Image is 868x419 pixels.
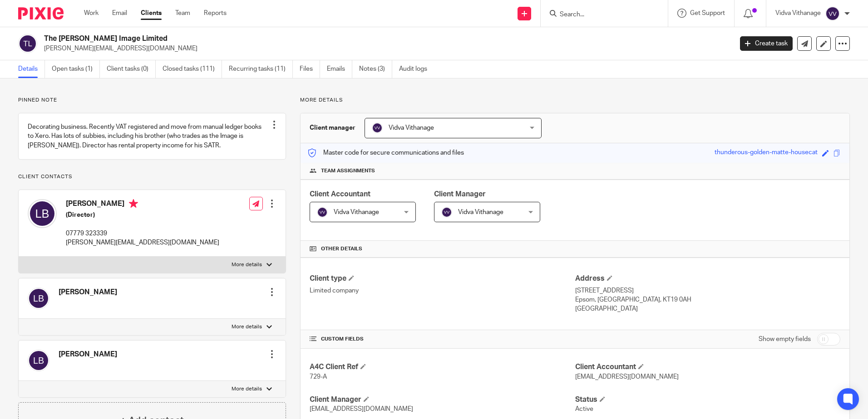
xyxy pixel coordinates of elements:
p: Vidva Vithanage [775,9,821,18]
span: Vidva Vithanage [458,209,503,215]
h4: [PERSON_NAME] [59,350,117,359]
img: svg%3E [372,122,383,133]
h4: [PERSON_NAME] [66,199,219,210]
h4: Client type [310,274,575,283]
h4: Address [575,274,840,283]
a: Recurring tasks (11) [229,60,293,78]
p: More details [232,323,262,331]
img: svg%3E [441,207,452,218]
a: Team [175,9,190,18]
h4: A4C Client Ref [310,362,575,372]
div: thunderous-golden-matte-housecat [715,148,818,158]
p: More details [300,97,850,104]
h4: Client Manager [310,395,575,404]
a: Email [112,9,127,18]
p: [GEOGRAPHIC_DATA] [575,304,840,313]
p: 07779 323339 [66,229,219,238]
span: Vidva Vithanage [389,125,434,131]
span: 729-A [310,374,327,380]
img: svg%3E [825,6,840,21]
p: More details [232,261,262,268]
span: Team assignments [321,167,375,175]
p: Epsom, [GEOGRAPHIC_DATA], KT19 0AH [575,295,840,304]
a: Notes (3) [359,60,392,78]
label: Show empty fields [759,335,811,344]
img: svg%3E [28,350,49,371]
img: Pixie [18,7,64,19]
h4: CUSTOM FIELDS [310,336,575,343]
h2: The [PERSON_NAME] Image Limited [44,34,590,44]
h4: Client Accountant [575,362,840,372]
span: Client Manager [434,190,486,198]
span: Get Support [690,10,725,16]
a: Reports [204,9,227,18]
h4: [PERSON_NAME] [59,287,117,297]
span: Active [575,406,593,412]
img: svg%3E [28,287,49,309]
span: Vidva Vithanage [334,209,379,215]
h5: (Director) [66,210,219,219]
p: Limited company [310,286,575,295]
a: Client tasks (0) [107,60,156,78]
i: Primary [129,199,138,208]
input: Search [559,11,641,19]
h3: Client manager [310,123,355,132]
a: Clients [141,9,162,18]
span: Other details [321,245,362,253]
span: Client Accountant [310,190,370,198]
p: [PERSON_NAME][EMAIL_ADDRESS][DOMAIN_NAME] [66,238,219,247]
img: svg%3E [18,34,37,53]
p: Pinned note [18,97,286,104]
a: Audit logs [399,60,434,78]
p: Master code for secure communications and files [307,148,464,157]
h4: Status [575,395,840,404]
a: Details [18,60,45,78]
p: [PERSON_NAME][EMAIL_ADDRESS][DOMAIN_NAME] [44,44,726,53]
a: Closed tasks (111) [163,60,222,78]
a: Files [300,60,320,78]
a: Create task [740,36,793,51]
a: Emails [327,60,352,78]
span: [EMAIL_ADDRESS][DOMAIN_NAME] [575,374,679,380]
img: svg%3E [317,207,328,218]
p: Client contacts [18,173,286,180]
img: svg%3E [28,199,57,228]
p: [STREET_ADDRESS] [575,286,840,295]
span: [EMAIL_ADDRESS][DOMAIN_NAME] [310,406,413,412]
a: Work [84,9,99,18]
p: More details [232,385,262,393]
a: Open tasks (1) [52,60,100,78]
